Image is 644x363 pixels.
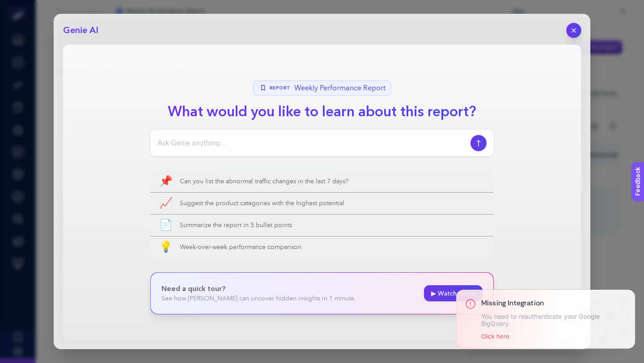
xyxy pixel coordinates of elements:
[150,193,494,214] button: 📈Suggest the product categories with the highest potential
[159,242,173,253] span: 💡
[481,313,626,327] p: You need to reauthenticate your Google BigQuery.
[5,3,34,10] span: Feedback
[180,243,485,252] span: Week-over-week performance comparison
[180,199,485,208] span: Suggest the product categories with the highest potential
[161,294,356,303] p: See how [PERSON_NAME] can uncover hidden insights in 1 minute.
[157,138,467,148] input: Ask Genie anything...
[159,176,173,187] span: 📌
[180,221,485,230] span: Summarize the report in 5 bullet points
[159,220,173,231] span: 📄
[63,24,98,37] h2: Genie AI
[481,299,626,308] h3: Missing Integration
[150,171,494,192] button: 📌Can you list the abnormal traffic changes in the last 7 days?
[150,236,494,258] button: 💡Week-over-week performance comparison
[294,83,386,93] span: Weekly Performance Report
[161,101,483,122] h1: What would you like to learn about this report?
[180,177,485,186] span: Can you list the abnormal traffic changes in the last 7 days?
[159,198,173,209] span: 📈
[150,215,494,236] button: 📄Summarize the report in 5 bullet points
[161,283,356,294] p: Need a quick tour?
[270,85,291,92] span: Report
[424,285,483,301] a: ▶ Watch demo
[481,333,509,340] button: Click here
